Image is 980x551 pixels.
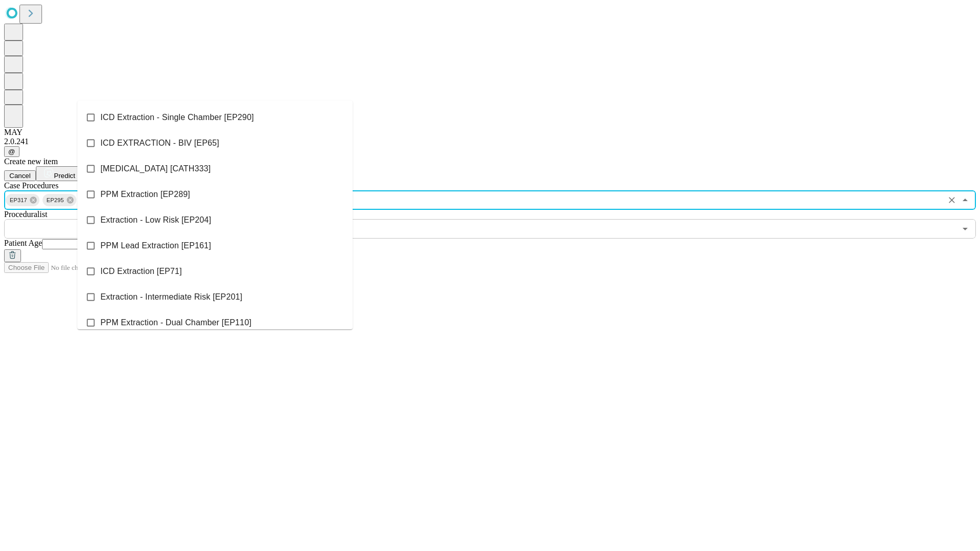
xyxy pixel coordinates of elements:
button: @ [4,146,19,157]
button: Clear [945,193,959,207]
span: [MEDICAL_DATA] [CATH333] [100,163,211,175]
span: PPM Extraction [EP289] [100,188,190,201]
span: EP317 [6,194,31,206]
span: ICD EXTRACTION - BIV [EP65] [100,137,219,149]
div: 2.0.241 [4,137,976,146]
span: EP295 [43,194,68,206]
span: PPM Lead Extraction [EP161] [100,240,211,252]
div: MAY [4,128,976,137]
span: Scheduled Procedure [4,181,58,190]
span: @ [8,148,15,155]
div: EP295 [43,194,76,206]
span: PPM Extraction - Dual Chamber [EP110] [100,317,252,329]
span: ICD Extraction [EP71] [100,265,182,278]
span: Proceduralist [4,210,47,219]
span: Create new item [4,157,58,166]
button: Open [958,222,972,236]
button: Predict [36,166,83,181]
span: Cancel [9,172,31,180]
span: Patient Age [4,239,42,247]
span: Extraction - Intermediate Risk [EP201] [100,291,242,303]
div: EP317 [6,194,39,206]
span: Extraction - Low Risk [EP204] [100,214,211,226]
button: Close [958,193,972,207]
span: ICD Extraction - Single Chamber [EP290] [100,111,254,124]
button: Cancel [4,170,36,181]
span: Predict [54,172,75,180]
